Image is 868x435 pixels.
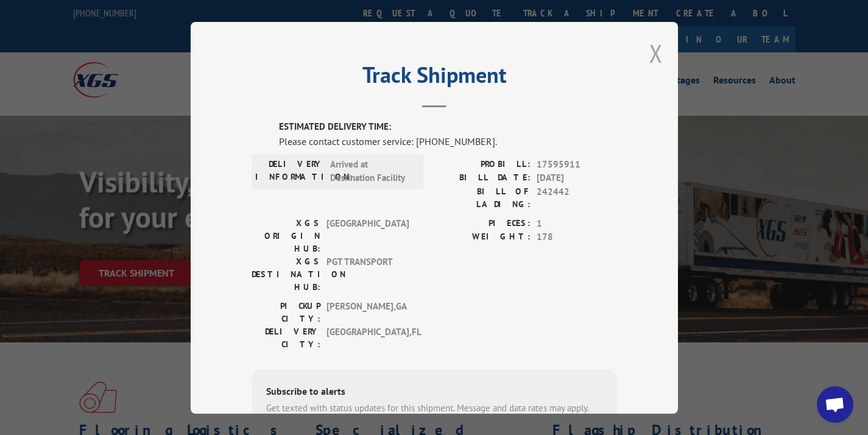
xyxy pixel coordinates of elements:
[537,157,617,171] span: 17595911
[326,325,409,350] span: [GEOGRAPHIC_DATA] , FL
[537,185,617,210] span: 242442
[252,216,320,255] label: XGS ORIGIN HUB:
[434,171,531,185] label: BILL DATE:
[537,216,617,230] span: 1
[434,157,531,171] label: PROBILL:
[330,157,412,185] span: Arrived at Destination Facility
[279,120,617,134] label: ESTIMATED DELIVERY TIME:
[326,299,409,325] span: [PERSON_NAME] , GA
[326,255,409,293] span: PGT TRANSPORT
[434,230,531,244] label: WEIGHT:
[537,230,617,244] span: 178
[252,299,320,325] label: PICKUP CITY:
[537,171,617,185] span: [DATE]
[266,401,602,428] div: Get texted with status updates for this shipment. Message and data rates may apply. Message frequ...
[266,383,602,401] div: Subscribe to alerts
[252,255,320,293] label: XGS DESTINATION HUB:
[255,157,324,185] label: DELIVERY INFORMATION:
[649,37,663,69] button: Close modal
[279,133,617,148] div: Please contact customer service: [PHONE_NUMBER].
[434,216,531,230] label: PIECES:
[252,325,320,350] label: DELIVERY CITY:
[434,185,531,210] label: BILL OF LADING:
[326,216,409,255] span: [GEOGRAPHIC_DATA]
[252,66,617,90] h2: Track Shipment
[817,386,853,423] div: Open chat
